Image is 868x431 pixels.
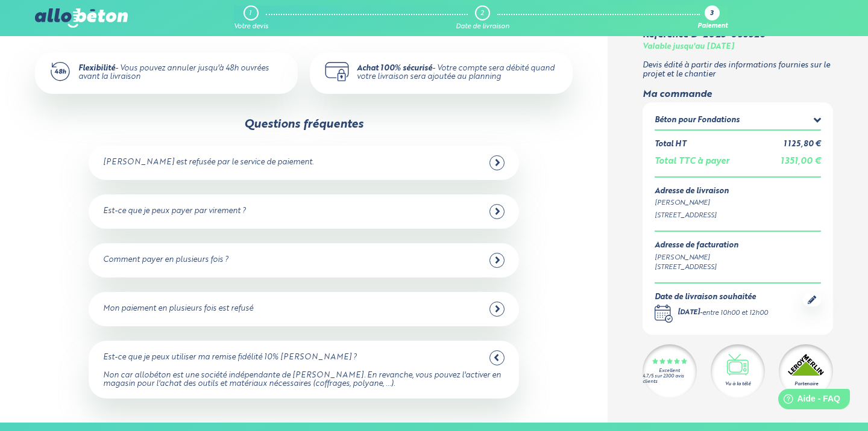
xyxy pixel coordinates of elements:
[761,384,855,418] iframe: Help widget launcher
[794,380,818,388] div: Partenaire
[643,43,734,52] div: Valable jusqu'au [DATE]
[103,305,253,314] div: Mon paiement en plusieurs fois est refusé
[710,10,714,18] div: 3
[103,353,357,362] div: Est-ce que je peux utiliser ma remise fidélité 10% [PERSON_NAME] ?
[357,64,558,82] div: - Votre compte sera débité quand votre livraison sera ajoutée au planning
[643,61,834,79] p: Devis édité à partir des informations fournies sur le projet et le chantier
[725,380,750,388] div: Vu à la télé
[103,158,313,167] div: [PERSON_NAME] est refusée par le service de paiement.
[234,5,268,31] a: 1 Votre devis
[643,89,834,100] div: Ma commande
[655,241,738,250] div: Adresse de facturation
[244,118,363,131] div: Questions fréquentes
[234,23,268,31] div: Votre devis
[357,64,432,72] strong: Achat 100% sécurisé
[655,141,686,150] div: Total HT
[78,64,115,72] strong: Flexibilité
[103,256,228,265] div: Comment payer en plusieurs fois ?
[697,23,728,31] div: Paiement
[781,157,821,166] span: 1 351,00 €
[678,309,768,319] div: -
[655,114,822,129] summary: Béton pour Fondations
[655,187,822,196] div: Adresse de livraison
[659,368,680,374] div: Excellent
[702,309,768,319] div: entre 10h00 et 12h00
[655,199,822,209] div: [PERSON_NAME]
[456,5,509,31] a: 2 Date de livraison
[784,141,821,150] div: 1 125,80 €
[78,64,283,82] div: - Vous pouvez annuler jusqu'à 48h ouvrées avant la livraison
[655,211,822,221] div: [STREET_ADDRESS]
[103,207,246,216] div: Est-ce que je peux payer par virement ?
[697,5,728,31] a: 3 Paiement
[103,371,505,389] div: Non car allobéton est une société indépendante de [PERSON_NAME]. En revanche, vous pouvez l'activ...
[655,263,738,273] div: [STREET_ADDRESS]
[655,157,729,167] div: Total TTC à payer
[655,253,738,263] div: [PERSON_NAME]
[35,8,128,28] img: allobéton
[655,293,768,302] div: Date de livraison souhaitée
[249,10,251,17] div: 1
[678,309,700,319] div: [DATE]
[655,117,740,126] div: Béton pour Fondations
[643,374,697,385] div: 4.7/5 sur 2300 avis clients
[456,23,509,31] div: Date de livraison
[480,10,484,17] div: 2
